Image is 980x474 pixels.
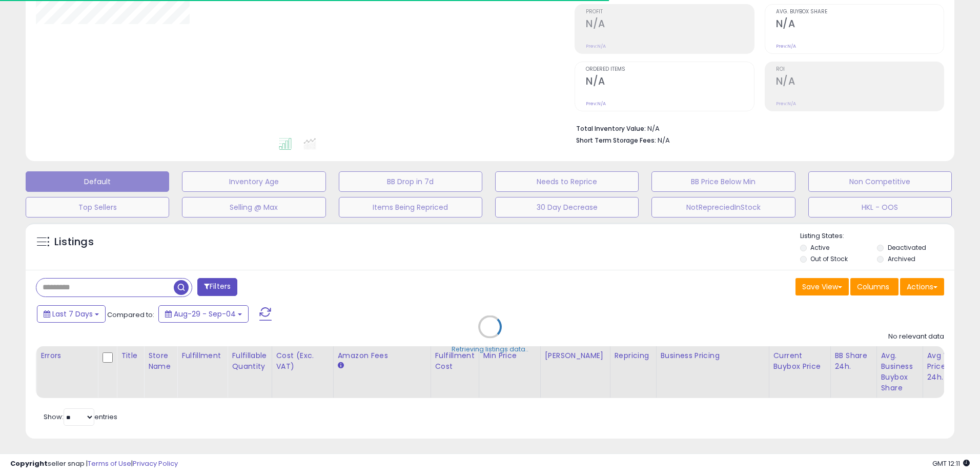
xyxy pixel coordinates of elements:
strong: Copyright [10,459,48,468]
h2: N/A [586,75,753,89]
button: HKL - OOS [808,197,952,218]
small: Prev: N/A [586,43,606,49]
h2: N/A [776,18,944,32]
h2: N/A [776,75,944,89]
div: seller snap | | [10,459,178,469]
button: Inventory Age [182,171,325,192]
a: Privacy Policy [133,459,178,468]
button: Selling @ Max [182,197,325,218]
button: BB Price Below Min [651,171,795,192]
small: Prev: N/A [776,43,796,49]
button: Default [26,171,169,192]
button: 30 Day Decrease [495,197,639,218]
span: Avg. Buybox Share [776,9,944,15]
button: Needs to Reprice [495,171,639,192]
span: Profit [586,9,753,15]
div: Retrieving listings data.. [452,345,528,354]
small: Prev: N/A [586,101,606,107]
span: ROI [776,67,944,72]
span: Ordered Items [586,67,753,72]
button: Non Competitive [808,171,952,192]
button: BB Drop in 7d [339,171,482,192]
small: Prev: N/A [776,101,796,107]
a: Terms of Use [88,459,131,468]
span: 2025-09-12 12:11 GMT [932,459,970,468]
li: N/A [576,122,936,134]
b: Total Inventory Value: [576,124,646,133]
h2: N/A [586,18,753,32]
span: N/A [658,135,670,145]
button: NotRepreciedInStock [651,197,795,218]
button: Items Being Repriced [339,197,482,218]
button: Top Sellers [26,197,169,218]
b: Short Term Storage Fees: [576,136,656,145]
